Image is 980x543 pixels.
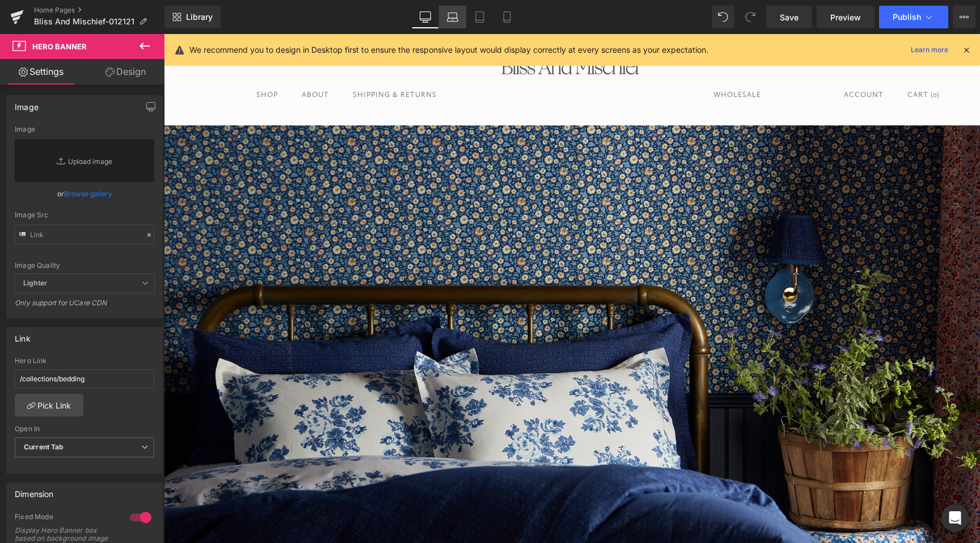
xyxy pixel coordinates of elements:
[412,6,439,28] a: Desktop
[15,512,119,524] div: Fixed Mode
[15,327,31,343] div: Link
[15,425,154,433] div: Open In
[24,443,64,451] b: Current Tab
[15,394,83,416] a: Pick Link
[23,279,47,287] b: Lighter
[15,125,154,133] div: Image
[164,34,980,543] iframe: To enrich screen reader interactions, please activate Accessibility in Grammarly extension settings
[15,225,154,245] input: Link
[953,6,975,28] button: More
[189,44,708,56] p: We recommend you to design in Desktop first to ensure the responsive layout would display correct...
[34,6,164,15] a: Home Pages
[780,11,799,23] span: Save
[830,11,861,23] span: Preview
[64,184,112,204] a: Browse gallery
[439,6,466,28] a: Laptop
[15,298,154,315] div: Only support for UCare CDN
[739,6,762,28] button: Redo
[15,357,154,365] div: Hero Link
[15,188,154,200] div: or
[15,211,154,219] div: Image Src
[893,12,921,22] span: Publish
[817,6,875,28] a: Preview
[164,6,221,28] a: New Library
[879,6,948,28] button: Publish
[15,369,154,388] input: https://your-shop.myshopify.com
[906,43,953,57] a: Learn more
[32,42,87,51] span: Hero Banner
[34,17,134,26] span: Bliss And Mischief-012121
[15,262,154,270] div: Image Quality
[15,483,54,499] div: Dimension
[466,6,493,28] a: Tablet
[712,6,734,28] button: Undo
[15,96,39,112] div: Image
[85,59,167,85] a: Design
[941,504,969,532] div: Open Intercom Messenger
[186,12,213,22] span: Library
[493,6,521,28] a: Mobile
